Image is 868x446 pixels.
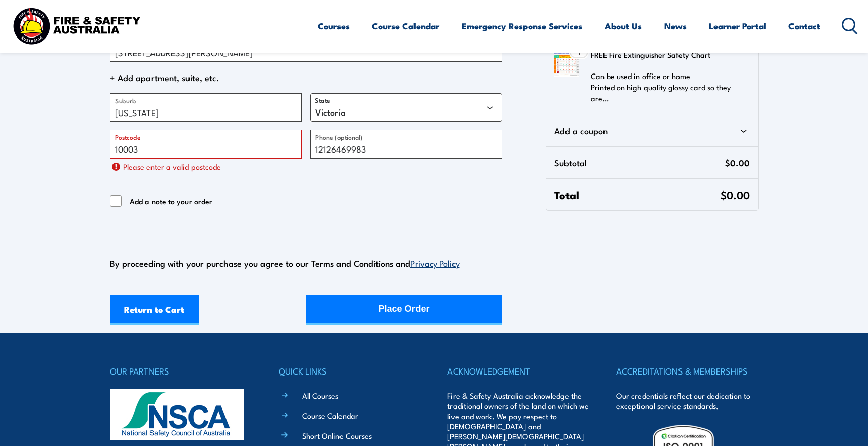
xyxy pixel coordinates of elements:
[410,256,460,269] a: Privacy Policy
[310,130,502,158] input: Phone (optional)
[591,47,743,62] h3: FREE Fire Extinguisher Safety Chart
[447,364,589,378] h4: ACKNOWLEDGEMENT
[616,364,758,378] h4: ACCREDITATIONS & MEMBERSHIPS
[315,96,330,104] label: State
[110,130,302,158] input: Postcode
[788,13,820,40] a: Contact
[554,52,579,77] img: FREE Fire Extinguisher Safety Chart
[462,13,582,40] a: Emergency Response Services
[110,364,252,378] h4: OUR PARTNERS
[279,364,421,378] h4: QUICK LINKS
[554,187,720,202] span: Total
[130,195,212,207] span: Add a note to your order
[591,70,743,104] p: Can be used in office or home Printed on high quality glossy card so they are…
[110,389,244,440] img: nsca-logo-footer
[302,390,338,401] a: All Courses
[110,195,122,207] input: Add a note to your order
[664,13,687,40] a: News
[115,132,140,142] label: Postcode
[115,95,136,105] label: Suburb
[554,155,725,170] span: Subtotal
[709,13,766,40] a: Learner Portal
[302,430,372,441] a: Short Online Courses
[372,13,439,40] a: Course Calendar
[725,155,750,170] span: $0.00
[578,48,580,56] span: 1
[721,187,750,202] span: $0.00
[123,163,221,171] span: Please enter a valid postcode
[110,256,460,269] span: By proceeding with your purchase you agree to our Terms and Conditions and
[110,295,200,325] a: Return to Cart
[302,410,358,421] a: Course Calendar
[110,93,302,122] input: Suburb
[605,13,642,40] a: About Us
[616,391,758,411] p: Our credentials reflect our dedication to exceptional service standards.
[306,295,502,325] button: Place Order
[554,123,749,138] div: Add a coupon
[110,70,502,85] span: + Add apartment, suite, etc.
[318,13,350,40] a: Courses
[315,132,363,142] label: Phone (optional)
[379,295,430,322] div: Place Order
